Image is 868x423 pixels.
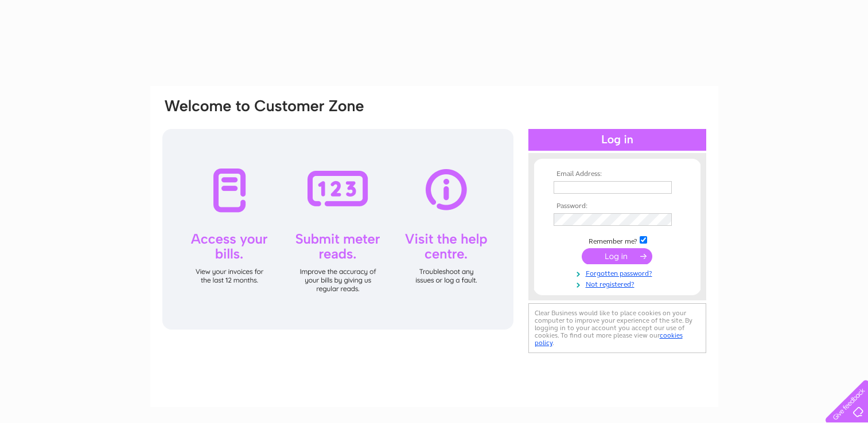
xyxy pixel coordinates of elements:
a: Not registered? [554,278,684,289]
a: Forgotten password? [554,267,684,278]
td: Remember me? [551,234,684,246]
th: Password: [551,202,684,210]
div: Clear Business would like to place cookies on your computer to improve your experience of the sit... [528,303,706,353]
a: cookies policy [535,331,683,347]
input: Submit [582,248,652,264]
th: Email Address: [551,170,684,178]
